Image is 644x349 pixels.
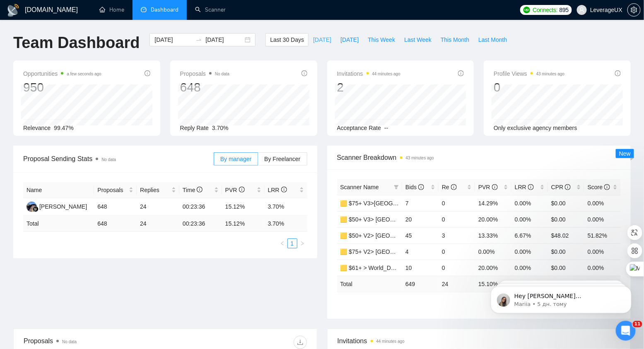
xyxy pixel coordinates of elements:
button: Last Month [474,33,511,46]
time: 43 minutes ago [406,156,434,160]
time: 43 minutes ago [536,72,564,76]
td: 15.10 % [475,276,511,292]
td: 4 [402,243,439,260]
button: This Week [363,33,400,46]
span: Opportunities [23,69,101,79]
td: 00:23:36 [179,198,222,216]
time: 44 minutes ago [372,72,400,76]
span: PVR [478,184,498,190]
span: Proposals [97,185,127,195]
span: Last 30 Days [270,35,304,44]
iframe: Intercom notifications повідомлення [478,269,644,327]
td: 0.00% [475,243,511,260]
span: Re [442,184,457,190]
span: By Freelancer [264,156,300,162]
span: info-circle [604,184,610,190]
span: setting [628,7,640,13]
th: Replies [137,182,179,198]
span: download [294,339,306,346]
td: 7 [402,195,439,211]
a: 🟨 $61+ > World_Design Only_Roman-UX/UI_General [340,265,482,271]
span: No data [62,339,77,344]
td: 00:23:36 [179,216,222,232]
span: filter [392,181,400,193]
td: 649 [402,276,439,292]
td: 6.67% [511,227,548,243]
td: 0.00% [584,243,621,260]
td: 3 [439,227,475,243]
span: info-circle [451,184,457,190]
td: 45 [402,227,439,243]
a: setting [627,7,641,13]
span: info-circle [565,184,571,190]
td: $0.00 [548,260,584,276]
img: gigradar-bm.png [33,206,39,212]
span: 3.70% [212,125,229,131]
td: 0 [439,243,475,260]
td: 15.12% [222,198,265,216]
span: swap-right [195,36,202,43]
td: 648 [94,216,137,232]
div: [PERSON_NAME] [39,202,87,211]
span: info-circle [492,184,498,190]
span: left [280,241,285,246]
span: user [579,7,585,13]
td: 24 [137,216,179,232]
td: $48.02 [548,227,584,243]
td: 648 [94,198,137,216]
span: Connects: [533,5,557,14]
td: 20 [402,211,439,227]
td: $0.00 [548,211,584,227]
td: 10 [402,260,439,276]
a: 🟨 $50+ V2> [GEOGRAPHIC_DATA]+[GEOGRAPHIC_DATA] Only_Tony-UX/UI_General [340,232,570,239]
span: Dashboard [151,6,178,13]
span: This Week [368,35,395,44]
td: $0.00 [548,195,584,211]
li: 1 [287,238,297,248]
span: 895 [560,5,569,14]
td: 15.12 % [222,216,265,232]
span: Acceptance Rate [337,125,381,131]
a: searchScanner [195,6,226,13]
span: Invitations [337,69,400,79]
input: Start date [154,35,192,44]
img: logo [7,4,20,17]
span: Proposal Sending Stats [23,154,214,164]
span: to [195,36,202,43]
span: info-circle [197,187,203,193]
button: This Month [436,33,474,46]
td: 24 [137,198,179,216]
span: CPR [551,184,571,190]
span: Scanner Breakdown [337,152,621,163]
span: info-circle [281,187,287,193]
td: 3.70% [265,198,307,216]
a: 1 [288,239,297,248]
span: [DATE] [340,35,359,44]
span: Last Week [404,35,432,44]
input: End date [205,35,243,44]
td: 51.82% [584,227,621,243]
td: 0.00% [511,260,548,276]
span: 11 [633,321,642,327]
h1: Team Dashboard [13,33,140,53]
button: [DATE] [309,33,336,46]
td: 0.00% [511,243,548,260]
span: info-circle [418,184,424,190]
td: Total [23,216,94,232]
div: 950 [23,79,101,95]
button: download [294,336,307,349]
span: New [619,150,631,157]
span: Proposals [180,69,229,79]
img: upwork-logo.png [523,7,530,13]
a: AA[PERSON_NAME] [27,203,87,209]
td: 0 [439,195,475,211]
td: $0.00 [548,243,584,260]
td: 3.70 % [265,216,307,232]
span: [DATE] [313,35,331,44]
li: Previous Page [277,238,287,248]
time: 44 minutes ago [376,339,405,344]
div: 648 [180,79,229,95]
td: 0 [439,211,475,227]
